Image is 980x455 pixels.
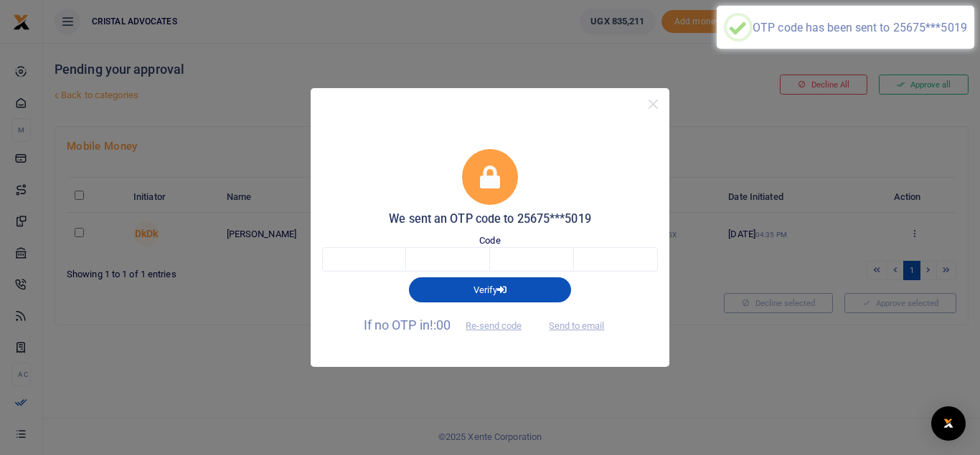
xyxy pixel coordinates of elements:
button: Close [643,94,664,115]
span: If no OTP in [364,317,534,332]
label: Code [479,234,500,248]
span: !:00 [430,317,451,332]
div: Open Intercom Messenger [931,406,966,441]
h5: We sent an OTP code to 25675***5019 [322,212,658,226]
button: Verify [409,277,571,302]
div: OTP code has been sent to 25675***5019 [753,21,967,34]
